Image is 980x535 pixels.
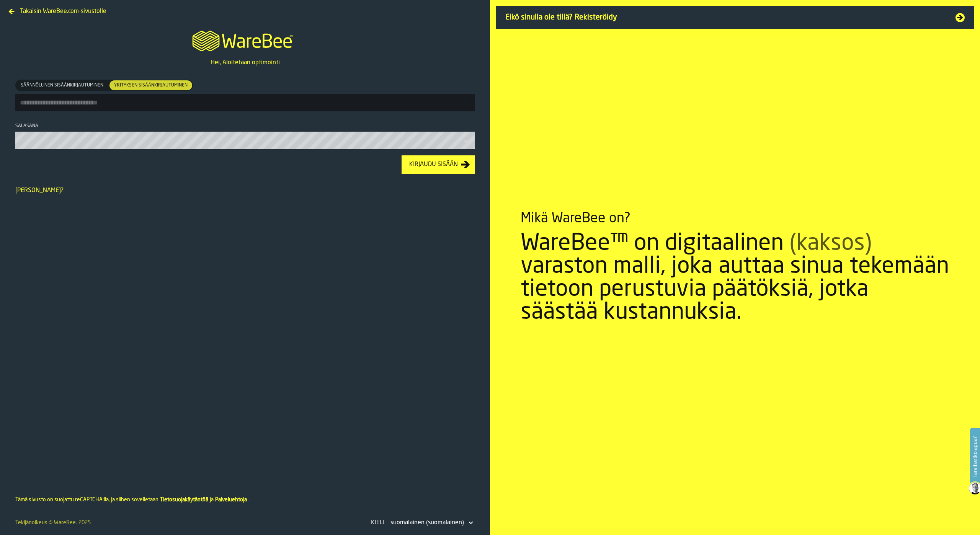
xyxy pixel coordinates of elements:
a: Palveluehtoja [215,497,247,502]
label: button-toolbar-[object Object] [15,80,475,111]
div: KieliDropdownMenuValue-fi-FI [369,517,475,529]
span: Säännöllinen sisäänkirjautuminen [18,82,106,89]
div: Kirjaudu sisään [406,160,461,169]
label: Tarvitsetko apua? [971,429,979,485]
a: Tietosuojakäytäntöä [160,497,208,502]
div: Kieli [369,518,386,527]
a: Takaisin WareBee.com-sivustolle [6,6,109,12]
a: Eikö sinulla ole tiliä? Rekisteröidy [496,6,974,29]
div: Salasana [15,123,475,129]
div: DropdownMenuValue-fi-FI [390,518,464,527]
label: button-switch-multi-Säännöllinen sisäänkirjautuminen [15,80,109,91]
span: (kaksos) [789,232,872,255]
a: WareBee. [54,520,77,525]
input: button-toolbar-[object Object] [15,94,475,111]
label: button-switch-multi-Yrityksen sisäänkirjautuminen [109,80,193,91]
button: button-toolbar-Salasana [464,138,473,145]
span: 2025 [78,520,91,525]
span: Tekijänoikeus © [15,520,52,525]
a: logo-header [185,21,304,58]
div: thumb [109,80,192,90]
p: Hei, Aloitetaan optimointi [211,58,280,67]
div: Mikä WareBee on? [521,211,630,226]
span: Yrityksen sisäänkirjautuminen [111,82,191,89]
input: button-toolbar-Salasana [15,132,475,149]
a: [PERSON_NAME]? [15,188,64,194]
div: thumb [16,80,108,90]
button: button-Kirjaudu sisään [402,155,475,174]
span: Takaisin WareBee.com-sivustolle [20,7,106,16]
div: WareBee™ on digitaalinen varaston malli, joka auttaa sinua tekemään tietoon perustuvia päätöksiä,... [521,232,949,324]
label: button-toolbar-Salasana [15,123,475,149]
span: Eikö sinulla ole tiliä? Rekisteröidy [505,12,946,23]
